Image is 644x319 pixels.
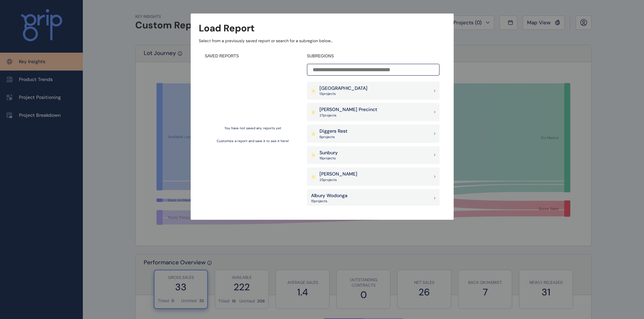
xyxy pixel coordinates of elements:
p: [PERSON_NAME] [319,171,357,178]
p: 6 project s [319,135,348,139]
p: [PERSON_NAME] Precinct [319,106,377,113]
p: [GEOGRAPHIC_DATA] [319,85,367,92]
h3: Load Report [199,22,255,35]
p: Albury Wodonga [311,192,348,199]
p: Sunbury [319,150,338,156]
p: Customize a report and save it to see it here! [217,139,289,143]
p: Diggers Rest [319,128,348,135]
p: 27 project s [319,113,377,118]
p: 15 project s [311,199,348,204]
p: Select from a previously saved report or search for a subregion below... [199,38,446,44]
h4: SUBREGIONS [307,53,439,59]
p: You have not saved any reports yet [224,126,281,131]
p: 13 project s [319,91,367,96]
p: 16 project s [319,156,338,161]
h4: SAVED REPORTS [205,53,301,59]
p: 25 project s [319,178,357,182]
